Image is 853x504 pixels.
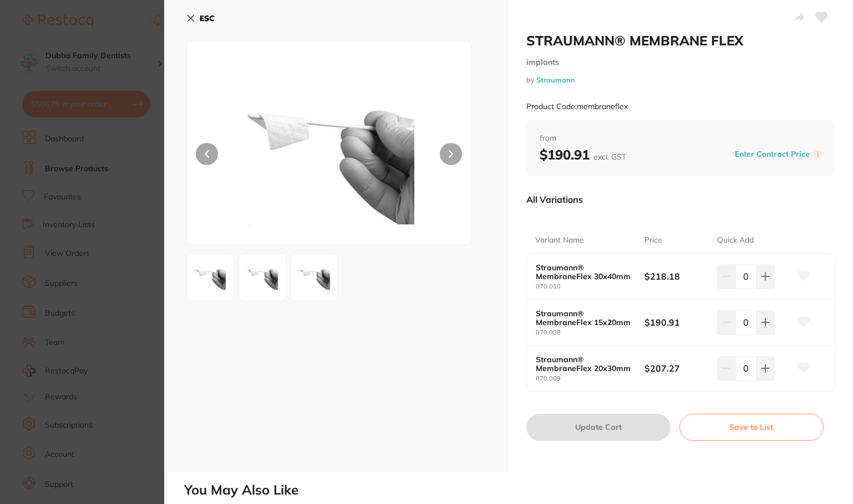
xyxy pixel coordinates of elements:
small: Product Code: membraneflex [526,102,628,111]
span: excl. GST [593,152,626,162]
small: implants [526,58,835,67]
small: by [526,76,835,84]
button: Save to List [679,414,824,440]
p: Quick Add [717,235,754,246]
b: Straumann® MembraneFlex 15x20mm [536,309,634,327]
b: $190.91 [644,316,710,328]
small: 070.010 [536,283,644,290]
h2: STRAUMANN® MEMBRANE FLEX [526,32,835,49]
b: $190.91 [540,146,626,163]
img: aT0zMDA [242,258,282,297]
label: i [813,150,822,159]
p: All Variations [526,194,583,205]
p: Price [644,235,662,246]
button: ESC [186,9,215,28]
img: aT0zMDA [295,258,334,297]
button: Update Cart [526,414,671,440]
small: 070.008 [536,329,644,336]
b: $218.18 [644,270,710,282]
b: ESC [200,13,215,23]
b: Straumann® MembraneFlex 20x30mm [536,355,634,373]
h2: You May Also Like [184,482,849,498]
b: Straumann® MembraneFlex 30x40mm [536,263,634,281]
span: from [540,133,822,144]
b: $207.27 [644,362,710,374]
small: 070.009 [536,375,644,382]
p: Variant Name [535,235,584,246]
button: Enter Contract Price [732,149,813,160]
img: aT0zMDA [243,69,414,244]
img: aT0zMDA [190,258,230,297]
a: Straumann [536,75,575,84]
